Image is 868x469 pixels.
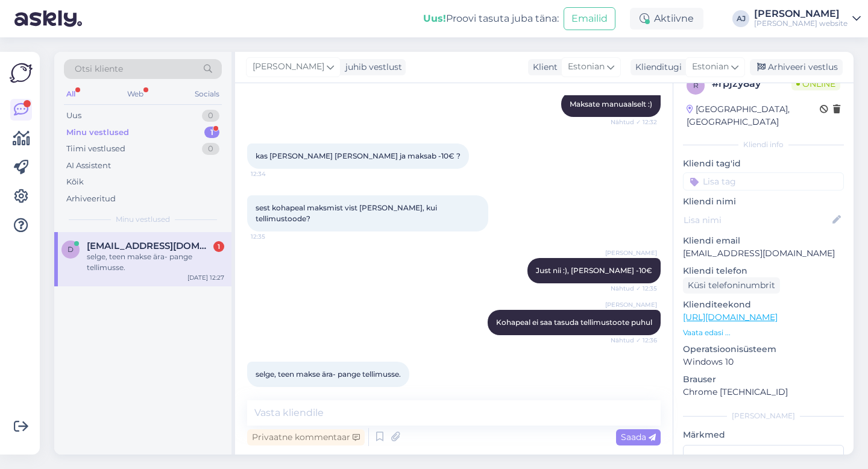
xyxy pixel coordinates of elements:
div: # rpjzy8ay [712,77,791,91]
div: juhib vestlust [341,61,402,74]
p: Windows 10 [683,356,844,368]
span: Estonian [568,60,605,74]
div: selge, teen makse ära- pange tellimusse. [87,251,224,273]
div: Aktiivne [630,8,703,30]
input: Lisa tag [683,172,844,190]
div: 0 [202,110,219,122]
div: Tiimi vestlused [66,143,125,155]
span: r [693,81,699,90]
span: 12:34 [251,169,296,178]
button: Emailid [564,7,615,30]
p: Kliendi telefon [683,265,844,277]
div: All [64,86,78,102]
span: [PERSON_NAME] [253,60,324,74]
p: Kliendi email [683,234,844,247]
div: Kliendi info [683,139,844,150]
span: Minu vestlused [116,214,170,225]
span: Otsi kliente [75,63,123,75]
div: Socials [192,86,222,102]
div: [PERSON_NAME] [683,411,844,421]
span: Kohapeal ei saa tasuda tellimustoote puhul [496,318,652,327]
input: Lisa nimi [684,213,830,227]
p: Operatsioonisüsteem [683,343,844,356]
div: 1 [213,241,224,252]
p: Vaata edasi ... [683,327,844,338]
p: Brauser [683,373,844,386]
span: d [68,245,74,254]
div: AJ [732,10,749,27]
div: [GEOGRAPHIC_DATA], [GEOGRAPHIC_DATA] [687,103,820,128]
p: Märkmed [683,429,844,441]
span: Maksate manuaalselt :) [570,99,652,109]
span: Saada [621,432,656,442]
span: [PERSON_NAME] [605,300,657,309]
p: Klienditeekond [683,298,844,311]
div: Proovi tasuta juba täna: [423,11,559,26]
span: dagopiill@gmail.com [87,241,212,251]
img: Askly Logo [10,61,33,84]
p: Kliendi nimi [683,195,844,208]
div: AI Assistent [66,160,111,172]
span: kas [PERSON_NAME] [PERSON_NAME] ja maksab -10€ ? [256,151,461,160]
div: Kõik [66,176,84,188]
span: Online [791,77,840,90]
div: Küsi telefoninumbrit [683,277,780,294]
span: selge, teen makse ära- pange tellimusse. [256,370,401,379]
span: sest kohapeal maksmist vist [PERSON_NAME], kui tellimustoode? [256,203,439,223]
div: [DATE] 12:27 [187,273,224,282]
span: Just nii :), [PERSON_NAME] -10€ [536,266,652,275]
div: Klient [528,61,558,74]
a: [PERSON_NAME][PERSON_NAME] website [754,9,861,28]
p: Chrome [TECHNICAL_ID] [683,386,844,398]
p: [EMAIL_ADDRESS][DOMAIN_NAME] [683,247,844,260]
span: Nähtud ✓ 12:36 [611,336,657,345]
a: [URL][DOMAIN_NAME] [683,312,778,323]
div: [PERSON_NAME] website [754,19,848,28]
div: Privaatne kommentaar [247,429,365,445]
span: 12:36 [251,388,296,397]
div: Arhiveeritud [66,193,116,205]
div: Minu vestlused [66,127,129,139]
b: Uus! [423,13,446,24]
span: Nähtud ✓ 12:35 [611,284,657,293]
div: [PERSON_NAME] [754,9,848,19]
div: 0 [202,143,219,155]
span: 12:35 [251,232,296,241]
div: Arhiveeri vestlus [750,59,843,75]
div: 1 [204,127,219,139]
span: Estonian [692,60,729,74]
p: Kliendi tag'id [683,157,844,170]
span: Nähtud ✓ 12:32 [611,118,657,127]
div: Web [125,86,146,102]
div: Uus [66,110,81,122]
span: [PERSON_NAME] [605,248,657,257]
div: Klienditugi [631,61,682,74]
